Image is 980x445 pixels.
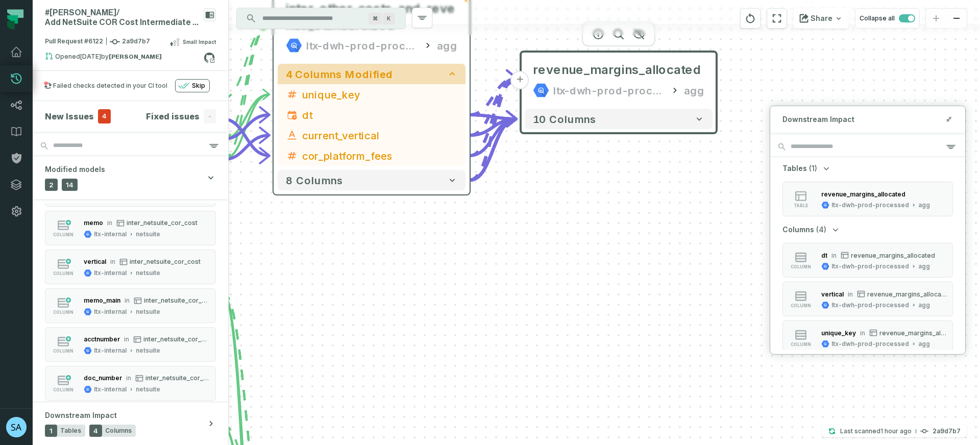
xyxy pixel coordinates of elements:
div: netsuite [136,308,160,316]
div: ltx-dwh-prod-processed [553,82,666,98]
relative-time: Aug 26, 2025, 10:16 AM GMT+3 [880,427,912,435]
span: column [791,264,811,269]
span: column [791,303,811,308]
span: dt [302,107,457,122]
a: View on github [203,51,216,64]
h4: New Issues [45,110,94,122]
button: columnunique_keyinrevenue_margins_allocatedltx-dwh-prod-processedagg [782,320,953,355]
span: in [110,258,115,265]
div: agg [918,301,930,309]
button: Skip [175,79,210,92]
h4: 2a9d7b7 [933,428,961,434]
relative-time: Aug 25, 2025, 11:01 AM GMT+3 [80,53,101,60]
span: Pull Request #6122 2a9d7b7 [45,37,150,47]
div: ltx-dwh-prod-processed [831,340,909,348]
span: Columns [782,225,814,235]
div: ltx-internal [94,269,127,277]
div: ltx-internal [94,308,127,316]
span: (4) [816,225,826,235]
button: Modified models214 [33,156,228,199]
span: Press ⌘ + K to focus the search bar [369,13,382,24]
span: unique_key [302,87,457,102]
g: Edge from 9e378a16b61e566674662b66ce69f479 to 8a5dced8217c0a7032c4d3ef6b63e3c8 [470,119,517,135]
span: 4 columns modified [286,68,393,80]
span: date [286,109,298,121]
div: agg [918,262,930,270]
h4: Fixed issues [146,110,200,122]
div: netsuite [136,269,160,277]
span: cor_platform_fees [302,148,457,163]
button: columnmemoininter_netsuite_cor_costltx-internalnetsuite [45,211,216,245]
span: (1) [809,163,817,174]
button: New Issues4Fixed issues- [45,109,216,123]
span: Downstream Impact [45,410,117,421]
span: Modified models [45,164,105,175]
span: in [860,329,865,336]
div: netsuite [136,385,160,393]
span: 10 columns [533,113,596,125]
div: #Daniel/ Add NetSuite COR Cost Intermediate Model [45,8,200,28]
span: revenue_margins_allocated [533,62,701,78]
span: column [53,232,73,237]
div: ltx-dwh-prod-processed [831,262,909,270]
span: float [286,150,298,162]
g: Edge from 5874286bc268b52d2c3e3a2eb9b35c0c to 9e378a16b61e566674662b66ce69f479 [223,135,269,160]
span: Small Impact [183,38,216,46]
button: columnacctnumberininter_netsuite_cor_costltx-internalnetsuite [45,327,216,362]
span: inter_netsuite_cor_cost [143,335,210,343]
g: Edge from 5874286bc268b52d2c3e3a2eb9b35c0c to 9e378a16b61e566674662b66ce69f479 [223,25,269,160]
span: - [204,109,216,123]
span: revenue_margins_allocated [879,329,947,336]
div: dt [821,251,827,259]
span: in [107,219,112,227]
span: column [791,342,811,347]
span: inter_netsuite_cor_cost [130,258,201,265]
span: in [848,290,853,298]
p: Last scanned [840,426,912,436]
div: netsuite [136,230,160,238]
span: 2 [45,179,58,191]
span: column [53,387,73,392]
div: agg [918,340,930,348]
span: revenue_margins_allocated [851,251,935,259]
span: in [124,335,129,343]
button: cor_platform_fees [278,145,465,166]
button: current_vertical [278,125,465,145]
div: acctnumber [84,335,120,343]
button: Last scanned[DATE] 10:16:32 AM2a9d7b7 [822,425,967,437]
span: Tables [60,427,81,435]
span: Downstream Impact [782,114,854,125]
g: Edge from 5874286bc268b52d2c3e3a2eb9b35c0c to 9e378a16b61e566674662b66ce69f479 [223,119,269,156]
span: Columns [105,427,132,435]
button: Tables(1) [782,163,831,174]
div: agg [918,201,930,209]
div: ltx-internal [94,385,127,393]
span: string [286,129,298,141]
button: columndoc_numberininter_netsuite_cor_costltx-internalnetsuite [45,366,216,401]
button: unique_key [278,84,465,105]
span: Tables [782,163,807,174]
div: doc_number [84,374,122,382]
div: ltx-dwh-prod-processed [306,37,419,54]
span: in [126,374,131,382]
g: Edge from 5874286bc268b52d2c3e3a2eb9b35c0c to 9e378a16b61e566674662b66ce69f479 [223,115,269,139]
span: current_vertical [302,128,457,143]
span: 4 [98,109,111,123]
button: tableltx-dwh-prod-processedagg [782,182,953,216]
span: Press ⌘ + K to focus the search bar [383,13,395,24]
div: memo_main [84,296,120,304]
div: ltx-dwh-prod-processed [831,201,909,209]
span: Skip [192,82,205,90]
span: integer [286,88,298,101]
div: netsuite [136,347,160,355]
span: revenue_margins_allocated [867,290,947,298]
span: table [794,203,808,208]
button: Downstream Impact1Tables4Columns [33,402,228,445]
span: 14 [62,179,78,191]
div: vertical [821,290,844,298]
button: columndtinrevenue_margins_allocatedltx-dwh-prod-processedagg [782,243,953,278]
button: columnverticalininter_netsuite_cor_costltx-internalnetsuite [45,250,216,284]
span: inter_netsuite_cor_cost [145,374,210,382]
button: zoom out [946,9,967,29]
button: columnverticalinrevenue_margins_allocatedltx-dwh-prod-processedagg [782,282,953,316]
